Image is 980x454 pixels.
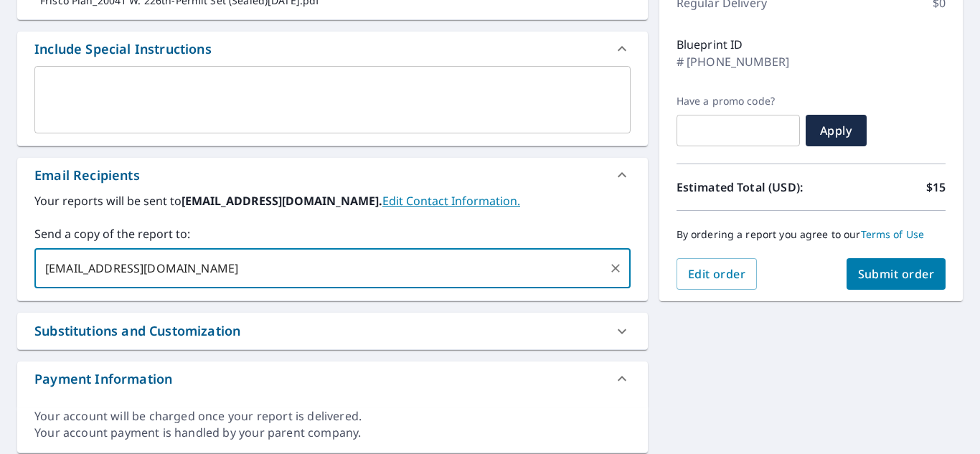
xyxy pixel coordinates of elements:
div: Email Recipients [34,166,140,185]
label: Your reports will be sent to [34,192,631,209]
label: Have a promo code? [677,95,800,108]
div: Payment Information [17,361,648,396]
div: Substitutions and Customization [17,313,648,349]
p: Blueprint ID [677,36,743,53]
a: Terms of Use [861,227,925,241]
p: Estimated Total (USD): [677,179,811,196]
span: Edit order [688,266,746,282]
button: Apply [806,115,867,146]
b: [EMAIL_ADDRESS][DOMAIN_NAME]. [182,193,382,209]
div: Payment Information [34,369,172,389]
label: Send a copy of the report to: [34,225,631,242]
div: Email Recipients [17,158,648,192]
div: Include Special Instructions [17,32,648,66]
span: Apply [817,123,855,138]
div: Substitutions and Customization [34,321,240,341]
button: Submit order [847,258,946,290]
div: Your account payment is handled by your parent company. [34,425,631,441]
button: Edit order [677,258,758,290]
p: # [PHONE_NUMBER] [677,53,789,70]
p: $15 [926,179,946,196]
button: Clear [606,258,626,278]
div: Include Special Instructions [34,39,212,59]
a: EditContactInfo [382,193,520,209]
span: Submit order [858,266,935,282]
div: Your account will be charged once your report is delivered. [34,408,631,425]
p: By ordering a report you agree to our [677,228,946,241]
